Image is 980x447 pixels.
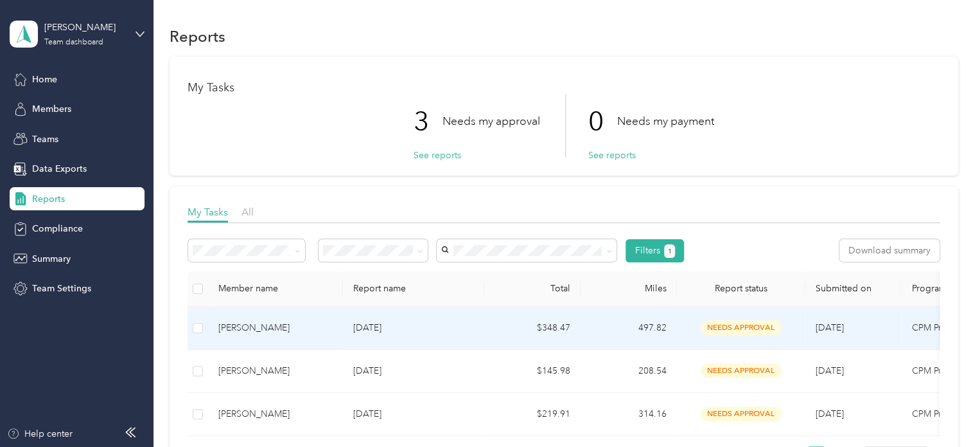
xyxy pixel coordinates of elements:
span: Teams [32,132,58,146]
span: Team Settings [32,282,91,295]
div: Team dashboard [44,39,103,46]
td: 314.16 [581,393,677,436]
th: Submitted on [805,271,902,307]
button: See reports [414,149,461,162]
span: All [241,206,254,218]
button: 1 [664,244,675,258]
td: $145.98 [484,350,581,393]
td: 208.54 [581,350,677,393]
span: needs approval [701,363,782,378]
iframe: Everlance-gr Chat Button Frame [908,375,980,447]
h1: Reports [170,30,225,43]
div: [PERSON_NAME] [218,407,333,421]
td: 497.82 [581,307,677,350]
span: Summary [32,252,71,266]
button: Help center [7,427,73,441]
span: Reports [32,192,65,206]
span: [DATE] [816,322,844,333]
p: [DATE] [353,364,474,378]
td: $348.47 [484,307,581,350]
span: [DATE] [816,365,844,376]
span: Members [32,102,71,116]
span: Compliance [32,222,83,235]
span: My Tasks [188,206,228,218]
div: [PERSON_NAME] [44,21,125,34]
span: Home [32,73,57,86]
p: 0 [588,95,617,149]
p: Needs my payment [617,113,714,129]
span: needs approval [701,406,782,421]
p: 3 [414,95,442,149]
th: Member name [208,271,343,307]
button: Download summary [839,239,940,262]
span: 1 [668,246,672,257]
div: [PERSON_NAME] [218,364,333,378]
span: Data Exports [32,162,87,176]
div: [PERSON_NAME] [218,321,333,335]
span: [DATE] [816,408,844,419]
p: Needs my approval [442,113,540,129]
button: See reports [588,149,636,162]
h1: My Tasks [188,81,940,95]
div: Total [494,283,570,294]
span: needs approval [701,320,782,335]
span: Report status [687,283,795,294]
td: $219.91 [484,393,581,436]
button: Filters1 [626,239,684,262]
p: [DATE] [353,321,474,335]
th: Report name [343,271,484,307]
p: [DATE] [353,407,474,421]
div: Member name [218,283,333,294]
div: Miles [591,283,667,294]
